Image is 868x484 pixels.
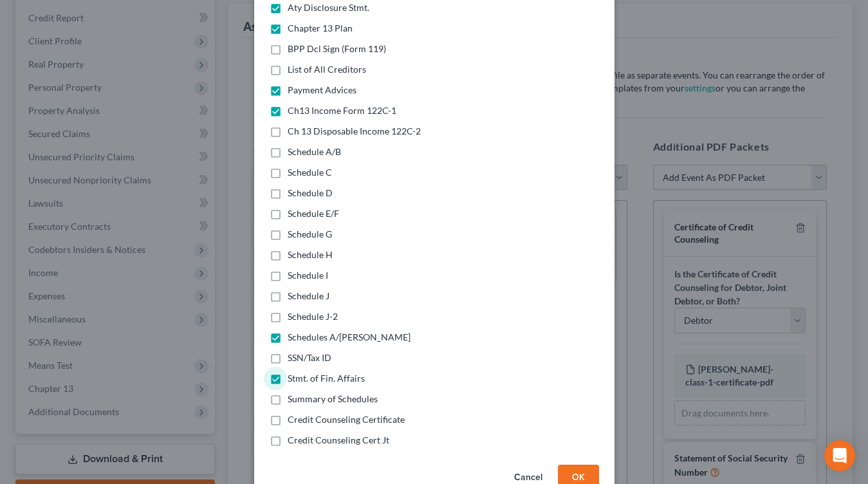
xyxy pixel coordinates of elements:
span: Ch 13 Disposable Income 122C-2 [288,126,421,136]
span: Credit Counseling Certificate [288,414,405,425]
span: List of All Creditors [288,64,366,75]
span: Schedule J-2 [288,311,338,322]
span: Schedule I [288,270,328,281]
span: Payment Advices [288,84,356,95]
span: Chapter 13 Plan [288,23,353,33]
span: BPP Dcl Sign (Form 119) [288,43,386,54]
span: Ch13 Income Form 122C-1 [288,105,396,116]
span: Schedule J [288,290,329,301]
span: Schedule H [288,249,333,260]
span: Credit Counseling Cert Jt [288,434,389,445]
span: Summary of Schedules [288,393,378,404]
span: Aty Disclosure Stmt. [288,2,369,13]
span: Stmt. of Fin. Affairs [288,373,365,384]
span: Schedule D [288,187,333,198]
span: Schedule A/B [288,146,341,157]
span: Schedules A/[PERSON_NAME] [288,331,411,342]
div: Open Intercom Messenger [824,440,855,471]
span: SSN/Tax ID [288,352,331,363]
span: Schedule E/F [288,208,339,219]
span: Schedule G [288,228,332,239]
span: Schedule C [288,167,332,178]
